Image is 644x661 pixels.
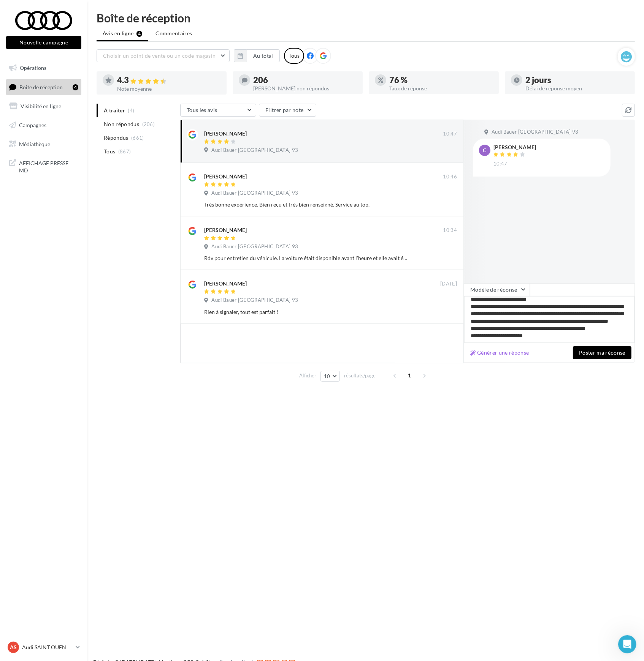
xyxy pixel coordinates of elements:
span: AFFICHAGE PRESSE MD [19,158,78,174]
div: Note moyenne [117,86,220,91]
button: Nouvelle campagne [6,36,81,49]
a: Boîte de réception4 [5,79,83,95]
span: 10:47 [443,131,457,137]
span: Audi Bauer [GEOGRAPHIC_DATA] 93 [211,297,298,304]
div: [PERSON_NAME] [204,130,247,137]
span: Afficher [299,372,316,379]
span: Non répondus [104,120,139,128]
div: Rdv pour entretien du véhicule. La voiture était disponible avant l’heure et elle avait été netto... [204,254,408,262]
div: [PERSON_NAME] [204,280,247,287]
span: Boîte de réception [19,84,63,90]
div: [PERSON_NAME] [493,145,536,150]
span: Audi Bauer [GEOGRAPHIC_DATA] 93 [492,129,578,136]
span: 10 [324,373,330,379]
span: (206) [142,121,155,127]
span: Tous les avis [187,107,217,113]
span: Médiathèque [19,140,50,147]
span: Opérations [20,65,46,71]
span: 1 [404,369,416,382]
button: Modèle de réponse [464,283,530,296]
span: 10:34 [443,227,457,234]
button: Au total [234,49,280,62]
span: Tous [104,148,115,155]
button: Filtrer par note [259,104,316,117]
div: 2 jours [525,76,629,84]
iframe: Intercom live chat [618,635,636,653]
span: Audi Bauer [GEOGRAPHIC_DATA] 93 [211,243,298,250]
div: Très bonne expérience. Bien reçu et très bien renseigné. Service au top, [204,201,408,208]
span: Commentaires [155,30,192,37]
div: 206 [253,76,357,84]
div: Rien à signaler, tout est parfait ! [204,308,408,316]
button: Tous les avis [180,104,256,117]
span: Choisir un point de vente ou un code magasin [103,52,216,59]
button: Générer une réponse [467,348,532,357]
div: [PERSON_NAME] [204,226,247,234]
button: 10 [320,371,340,382]
div: [PERSON_NAME] [204,173,247,180]
a: Visibilité en ligne [5,98,83,114]
div: Boîte de réception [97,12,635,24]
a: AS Audi SAINT OUEN [6,640,81,655]
span: [DATE] [440,281,457,287]
a: Campagnes [5,117,83,133]
div: [PERSON_NAME] non répondus [253,86,357,91]
div: 4 [73,84,78,90]
span: AS [10,644,17,651]
span: Campagnes [19,122,46,128]
span: Visibilité en ligne [21,103,61,109]
span: Audi Bauer [GEOGRAPHIC_DATA] 93 [211,147,298,154]
div: Délai de réponse moyen [525,86,629,91]
button: Choisir un point de vente ou un code magasin [97,49,230,62]
a: Médiathèque [5,136,83,152]
div: Tous [284,48,304,64]
div: 4.3 [117,76,220,85]
a: AFFICHAGE PRESSE MD [5,155,83,177]
div: Taux de réponse [389,86,493,91]
button: Poster ma réponse [573,346,631,359]
span: résultats/page [344,372,376,379]
a: Opérations [5,60,83,76]
span: C [483,147,487,154]
span: Répondus [104,134,128,142]
span: 10:47 [493,161,508,167]
span: 10:46 [443,174,457,180]
span: (867) [118,148,131,155]
span: (661) [131,135,144,141]
div: 76 % [389,76,493,84]
span: Audi Bauer [GEOGRAPHIC_DATA] 93 [211,190,298,197]
button: Au total [247,49,280,62]
p: Audi SAINT OUEN [22,644,73,651]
